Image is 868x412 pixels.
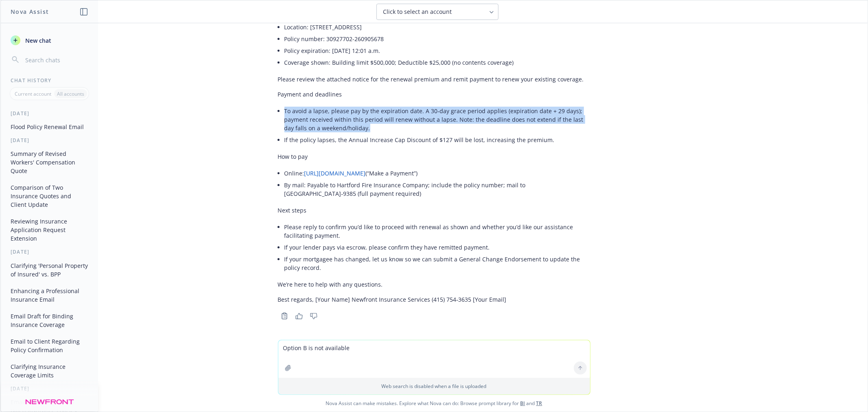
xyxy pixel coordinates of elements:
[1,137,98,144] div: [DATE]
[7,335,92,357] button: Email to Client Regarding Policy Confirmation
[307,310,320,322] button: Thumbs down
[284,167,590,179] li: Online: (“Make a Payment”)
[284,134,590,146] li: If the policy lapses, the Annual Increase Cap Discount of $127 will be lost, increasing the premium.
[283,383,585,390] p: Web search is disabled when a file is uploaded
[7,360,92,382] button: Clarifying Insurance Coverage Limits
[15,90,51,97] p: Current account
[7,120,92,134] button: Flood Policy Renewal Email
[7,147,92,178] button: Summary of Revised Workers' Compensation Quote
[284,105,590,134] li: To avoid a lapse, please pay by the expiration date. A 30‑day grace period applies (expiration da...
[281,312,288,320] svg: Copy to clipboard
[11,7,49,16] h1: Nova Assist
[1,77,98,84] div: Chat History
[1,110,98,117] div: [DATE]
[284,179,590,199] li: By mail: Payable to Hartford Fire Insurance Company; include the policy number; mail to [GEOGRAPH...
[278,75,590,83] p: Please review the attached notice for the renewal premium and remit payment to renew your existin...
[520,400,525,407] a: BI
[57,90,84,97] p: All accounts
[24,54,88,66] input: Search chats
[284,57,590,68] li: Coverage shown: Building limit $500,000; Deductible $25,000 (no contents coverage)
[7,309,92,331] button: Email Draft for Binding Insurance Coverage
[1,248,98,255] div: [DATE]
[278,206,590,215] p: Next steps
[7,33,92,48] button: New chat
[24,36,51,45] span: New chat
[284,253,590,274] li: If your mortgagee has changed, let us know so we can submit a General Change Endorsement to updat...
[304,169,366,177] a: [URL][DOMAIN_NAME]
[7,259,92,281] button: Clarifying 'Personal Property of Insured' vs. BPP
[278,90,590,99] p: Payment and deadlines
[278,280,590,289] p: We’re here to help with any questions.
[7,215,92,245] button: Reviewing Insurance Application Request Extension
[383,8,452,16] span: Click to select an account
[278,152,590,161] p: How to pay
[376,4,498,20] button: Click to select an account
[4,395,864,412] span: Nova Assist can make mistakes. Explore what Nova can do: Browse prompt library for and
[284,241,590,253] li: If your lender pays via escrow, please confirm they have remitted payment.
[284,33,590,45] li: Policy number: 30927702-260905678
[7,284,92,306] button: Enhancing a Professional Insurance Email
[536,400,542,407] a: TR
[284,45,590,57] li: Policy expiration: [DATE] 12:01 a.m.
[1,385,98,392] div: [DATE]
[278,295,590,304] p: Best regards, [Your Name] Newfront Insurance Services (415) 754‑3635 [Your Email]
[284,21,590,33] li: Location: [STREET_ADDRESS]
[284,221,590,241] li: Please reply to confirm you’d like to proceed with renewal as shown and whether you’d like our as...
[7,181,92,211] button: Comparison of Two Insurance Quotes and Client Update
